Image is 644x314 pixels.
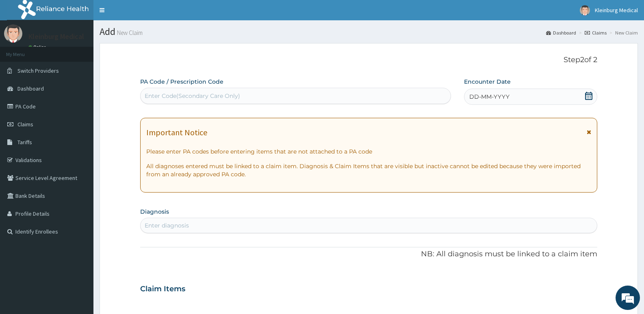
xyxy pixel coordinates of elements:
[28,33,84,40] p: Kleinburg Medical
[546,29,576,36] a: Dashboard
[580,5,590,15] img: User Image
[146,147,591,156] p: Please enter PA codes before entering items that are not attached to a PA code
[469,93,510,101] span: DD-MM-YYYY
[100,26,638,37] h1: Add
[464,78,511,86] label: Encounter Date
[146,162,591,178] p: All diagnoses entered must be linked to a claim item. Diagnosis & Claim Items that are visible bu...
[4,24,22,43] img: User Image
[140,249,597,260] p: NB: All diagnosis must be linked to a claim item
[585,29,607,36] a: Claims
[140,208,169,216] label: Diagnosis
[42,45,137,56] div: Chat with us now
[140,78,223,86] label: PA Code / Prescription Code
[146,128,207,137] h1: Important Notice
[145,221,189,230] div: Enter diagnosis
[15,41,33,61] img: d_794563401_company_1708531726252_794563401
[28,44,48,50] a: Online
[145,92,240,100] div: Enter Code(Secondary Care Only)
[4,222,155,250] textarea: Type your message and hit 'Enter'
[140,56,597,65] p: Step 2 of 2
[115,30,143,36] small: New Claim
[607,29,638,36] li: New Claim
[17,85,44,92] span: Dashboard
[133,4,153,24] div: Minimize live chat window
[47,102,112,184] span: We're online!
[595,6,638,14] span: Kleinburg Medical
[140,285,185,294] h3: Claim Items
[17,67,59,74] span: Switch Providers
[17,121,33,128] span: Claims
[17,139,32,146] span: Tariffs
